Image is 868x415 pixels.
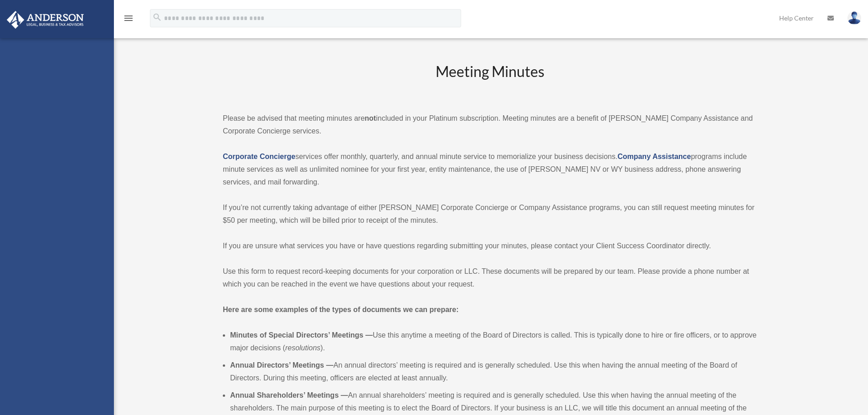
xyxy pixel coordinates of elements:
[223,153,295,160] a: Corporate Concierge
[223,201,757,227] p: If you’re not currently taking advantage of either [PERSON_NAME] Corporate Concierge or Company A...
[230,331,373,339] b: Minutes of Special Directors’ Meetings —
[223,112,757,138] p: Please be advised that meeting minutes are included in your Platinum subscription. Meeting minute...
[365,114,376,122] strong: not
[4,11,87,29] img: Anderson Advisors Platinum Portal
[123,13,134,24] i: menu
[230,391,348,399] b: Annual Shareholders’ Meetings —
[223,150,757,189] p: services offer monthly, quarterly, and annual minute service to memorialize your business decisio...
[847,11,861,25] img: User Pic
[223,240,757,252] p: If you are unsure what services you have or have questions regarding submitting your minutes, ple...
[230,359,757,384] li: An annual directors’ meeting is required and is generally scheduled. Use this when having the ann...
[123,16,134,24] a: menu
[223,61,757,99] h2: Meeting Minutes
[223,306,459,313] strong: Here are some examples of the types of documents we can prepare:
[230,329,757,354] li: Use this anytime a meeting of the Board of Directors is called. This is typically done to hire or...
[285,344,320,352] em: resolutions
[230,361,334,369] b: Annual Directors’ Meetings —
[223,265,757,291] p: Use this form to request record-keeping documents for your corporation or LLC. These documents wi...
[152,12,162,22] i: search
[617,153,691,160] a: Company Assistance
